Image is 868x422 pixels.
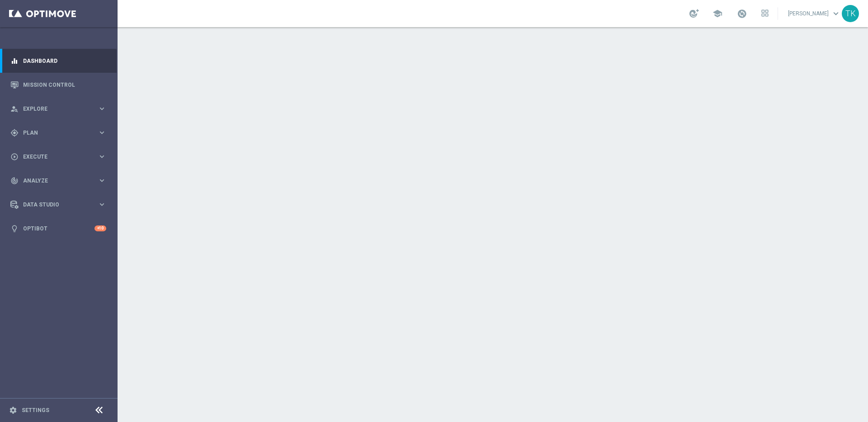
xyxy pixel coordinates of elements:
div: Optibot [10,216,106,240]
i: play_circle_outline [10,153,19,161]
a: Dashboard [23,49,106,73]
div: Explore [10,105,98,113]
span: keyboard_arrow_down [831,9,841,19]
span: Data Studio [23,202,98,207]
button: track_changes Analyze keyboard_arrow_right [10,177,107,184]
a: Settings [22,408,49,413]
i: equalizer [10,57,19,65]
i: keyboard_arrow_right [98,176,106,185]
i: track_changes [10,177,19,185]
button: gps_fixed Plan keyboard_arrow_right [10,129,107,136]
button: Mission Control [10,81,107,89]
button: lightbulb Optibot +10 [10,225,107,232]
span: Execute [23,154,98,159]
span: Plan [23,130,98,136]
i: keyboard_arrow_right [98,128,106,137]
div: +10 [94,225,106,231]
i: lightbulb [10,225,19,233]
div: Mission Control [10,73,106,97]
span: Analyze [23,178,98,183]
button: Data Studio keyboard_arrow_right [10,201,107,208]
div: Dashboard [10,49,106,73]
div: Execute [10,153,98,161]
a: [PERSON_NAME]keyboard_arrow_down [787,7,842,20]
a: Mission Control [23,73,106,97]
div: Plan [10,129,98,137]
button: equalizer Dashboard [10,57,107,65]
span: school [712,9,722,19]
i: person_search [10,105,19,113]
button: play_circle_outline Execute keyboard_arrow_right [10,153,107,160]
a: Optibot [23,216,94,240]
div: Analyze [10,177,98,185]
i: keyboard_arrow_right [98,104,106,113]
div: Data Studio [10,201,98,209]
i: gps_fixed [10,129,19,137]
div: TK [842,5,859,22]
button: person_search Explore keyboard_arrow_right [10,105,107,113]
i: keyboard_arrow_right [98,152,106,161]
i: keyboard_arrow_right [98,200,106,209]
span: Explore [23,106,98,112]
i: settings [9,406,17,414]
